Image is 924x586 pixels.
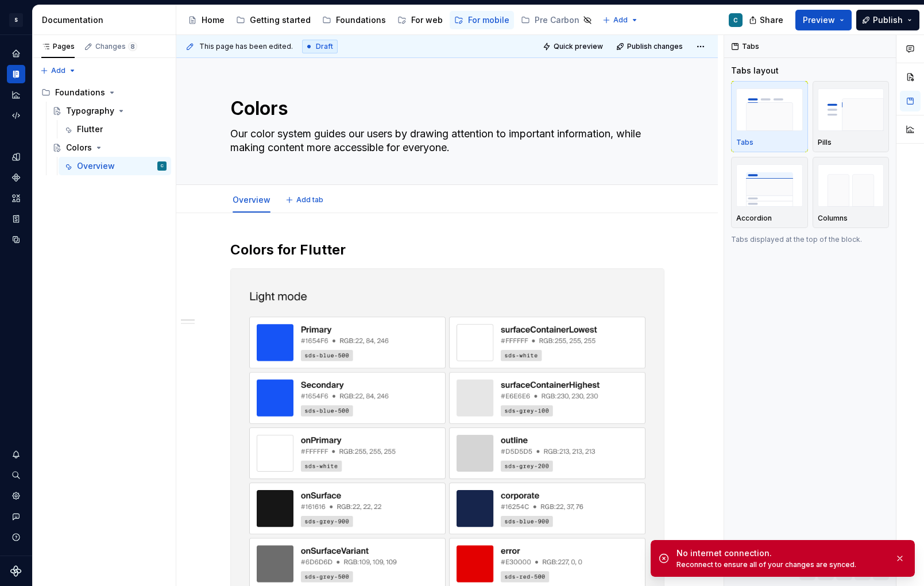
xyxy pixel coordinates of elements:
[731,65,779,76] div: Tabs layout
[66,105,114,117] div: Typography
[856,10,919,30] button: Publish
[813,81,890,152] button: placeholderPills
[41,42,75,51] div: Pages
[37,63,80,79] button: Add
[803,14,835,26] span: Preview
[296,195,323,205] span: Add tab
[613,38,688,55] button: Publish changes
[7,86,25,104] a: Analytics
[7,168,25,187] a: Components
[66,142,92,153] div: Colors
[743,10,791,30] button: Share
[554,42,603,51] span: Quick preview
[813,157,890,228] button: placeholderColumns
[7,65,25,83] a: Documentation
[627,42,683,51] span: Publish changes
[183,11,229,29] a: Home
[795,10,852,30] button: Preview
[282,192,328,208] button: Add tab
[450,11,514,29] a: For mobile
[736,138,753,147] p: Tabs
[2,7,30,32] button: S
[7,230,25,249] a: Data sources
[336,14,386,26] div: Foundations
[228,125,662,157] textarea: Our color system guides our users by drawing attention to important information, while making con...
[77,160,115,172] div: Overview
[161,160,164,172] div: C
[599,12,642,28] button: Add
[733,16,738,25] div: C
[613,16,628,25] span: Add
[10,565,22,577] svg: Supernova Logo
[7,487,25,505] a: Settings
[731,81,808,152] button: placeholderTabs
[7,507,25,526] button: Contact support
[818,164,884,206] img: placeholder
[7,445,25,464] button: Notifications
[59,120,171,138] a: Flutter
[539,38,608,55] button: Quick preview
[731,157,808,228] button: placeholderAccordion
[736,164,803,206] img: placeholder
[228,95,662,122] textarea: Colors
[818,88,884,130] img: placeholder
[535,14,579,26] div: Pre Carbon
[250,14,311,26] div: Getting started
[51,66,65,75] span: Add
[393,11,447,29] a: For web
[42,14,171,26] div: Documentation
[736,214,772,223] p: Accordion
[199,42,293,51] span: This page has been edited.
[48,102,171,120] a: Typography
[55,87,105,98] div: Foundations
[318,11,391,29] a: Foundations
[873,14,903,26] span: Publish
[202,14,225,26] div: Home
[7,189,25,207] a: Assets
[676,560,886,569] div: Reconnect to ensure all of your changes are synced.
[468,14,509,26] div: For mobile
[228,187,275,211] div: Overview
[9,13,23,27] div: S
[233,195,270,205] a: Overview
[7,106,25,125] a: Code automation
[183,9,597,32] div: Page tree
[731,235,889,244] p: Tabs displayed at the top of the block.
[736,88,803,130] img: placeholder
[7,210,25,228] a: Storybook stories
[818,214,848,223] p: Columns
[95,42,137,51] div: Changes
[7,148,25,166] a: Design tokens
[7,44,25,63] a: Home
[760,14,783,26] span: Share
[128,42,137,51] span: 8
[231,11,315,29] a: Getting started
[818,138,832,147] p: Pills
[516,11,597,29] a: Pre Carbon
[59,157,171,175] a: OverviewC
[37,83,171,102] div: Foundations
[230,241,664,259] h2: Colors for Flutter
[316,42,333,51] span: Draft
[411,14,443,26] div: For web
[37,83,171,175] div: Page tree
[7,466,25,484] button: Search ⌘K
[77,124,103,135] div: Flutter
[676,548,886,559] div: No internet connection.
[48,138,171,157] a: Colors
